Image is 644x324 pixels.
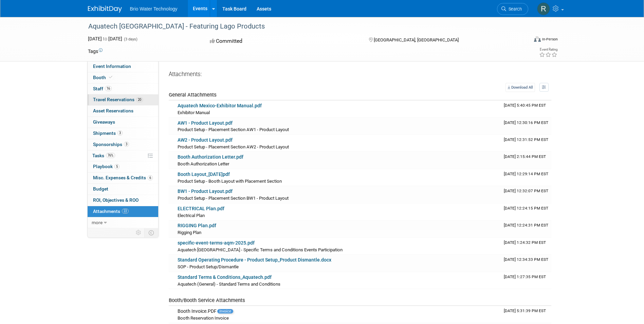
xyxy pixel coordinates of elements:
span: Upload Timestamp [504,240,546,245]
div: Aquatech [GEOGRAPHIC_DATA] - Featuring Lago Products [86,20,518,33]
span: to [102,36,108,41]
span: Tasks [92,153,115,158]
span: Booth Authorization Letter [178,161,229,166]
span: Shipments [93,130,123,136]
span: 16 [105,86,112,91]
span: Attachments [93,209,129,214]
td: Upload Timestamp [501,186,551,203]
span: Upload Timestamp [504,172,548,176]
img: Format-Inperson.png [534,36,541,42]
a: Download All [505,83,535,92]
a: more [88,217,158,228]
span: 22 [122,209,129,214]
td: Upload Timestamp [501,169,551,186]
a: Travel Reservations20 [88,94,158,105]
span: Upload Timestamp [504,120,548,125]
div: In-Person [542,37,558,42]
a: BW1 - Product Layout.pdf [178,188,233,194]
a: Event Information [88,61,158,72]
td: Upload Timestamp [501,306,551,323]
td: Upload Timestamp [501,272,551,289]
a: Booth [88,72,158,83]
span: ROI, Objectives & ROO [93,197,139,203]
span: Product Setup - Placement Section BW1 - Product Layout [178,196,289,201]
a: Attachments22 [88,206,158,217]
span: Asset Reservations [93,108,133,113]
a: Staff16 [88,84,158,94]
i: Booth reservation complete [109,75,112,79]
td: Upload Timestamp [501,118,551,135]
span: Travel Reservations [93,97,143,102]
span: Sponsorships [93,142,129,147]
span: [DATE] [DATE] [88,36,122,41]
span: Giveaways [93,119,115,125]
a: Aquatech Mexico-Exhibitor Manual.pdf [178,103,262,108]
span: 6 [148,175,153,180]
span: SOP - Product Setup/Dismantle [178,264,239,269]
td: Upload Timestamp [501,152,551,169]
span: Booth [93,75,114,80]
a: Booth Authorization Letter.pdf [178,154,243,160]
span: Booth Reservation Invoice [178,316,229,321]
a: RIGGING Plan.pdf [178,223,216,228]
div: Booth Invoice.PDF [178,308,498,314]
span: Product Setup - Booth Layout with Placement Section [178,179,282,184]
span: Invoice [217,309,233,313]
span: Upload Timestamp [504,223,548,228]
span: 3 [117,130,123,136]
span: Electrical Plan [178,213,205,218]
span: Exhibitor Manual [178,110,210,115]
span: Event Information [93,64,131,69]
a: Playbook5 [88,161,158,172]
span: Misc. Expenses & Credits [93,175,153,180]
a: Tasks76% [88,150,158,161]
a: Misc. Expenses & Credits6 [88,173,158,183]
a: specific-event-terms-aqm-2025.pdf [178,240,255,246]
a: Standard Operating Procedure - Product Setup_Product Dismantle.docx [178,257,331,263]
div: Event Format [488,35,558,46]
span: Search [506,6,522,12]
a: AW2 - Product Layout.pdf [178,137,233,143]
span: Upload Timestamp [504,257,548,262]
img: Ryan McMillin [537,2,550,15]
span: (3 days) [123,37,137,41]
span: Brio Water Technology [130,6,178,12]
span: Upload Timestamp [504,274,546,279]
td: Tags [88,48,103,55]
a: Giveaways [88,117,158,128]
td: Upload Timestamp [501,203,551,220]
td: Personalize Event Tab Strip [133,228,145,237]
td: Toggle Event Tabs [144,228,158,237]
a: ELECTRICAL Plan.pdf [178,206,224,211]
span: [GEOGRAPHIC_DATA], [GEOGRAPHIC_DATA] [374,37,459,42]
span: Upload Timestamp [504,188,548,193]
span: Staff [93,86,112,91]
td: Upload Timestamp [501,101,551,118]
span: more [92,220,103,225]
td: Upload Timestamp [501,255,551,272]
a: AW1 - Product Layout.pdf [178,120,233,126]
span: 5 [114,164,119,169]
div: Committed [208,35,358,47]
a: Budget [88,184,158,195]
span: Playbook [93,164,119,169]
span: Aquatech (General) - Standard Terms and Conditions [178,282,280,287]
span: Upload Timestamp [504,137,548,142]
span: Upload Timestamp [504,308,546,313]
div: Attachments: [169,70,551,79]
span: 3 [124,142,129,147]
span: 76% [106,153,115,158]
a: Shipments3 [88,128,158,139]
span: 20 [136,97,143,102]
span: Aquatech [GEOGRAPHIC_DATA] - Specific Terms and Conditions Events Participation [178,247,343,252]
span: General Attachments [169,92,217,98]
a: Standard Terms & Conditions_Aquatech.pdf [178,274,272,280]
span: Product Setup - Placement Section AW2 - Product Layout [178,144,289,149]
span: Upload Timestamp [504,206,548,211]
a: Booth Layout_[DATE]pdf [178,172,230,177]
a: Asset Reservations [88,106,158,116]
span: Product Setup - Placement Section AW1 - Product Layout [178,127,289,132]
a: ROI, Objectives & ROO [88,195,158,206]
span: Upload Timestamp [504,154,546,159]
img: ExhibitDay [88,6,122,13]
